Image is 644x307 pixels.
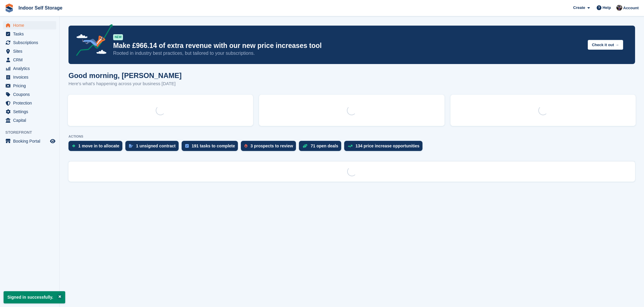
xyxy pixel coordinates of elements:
[3,47,56,55] a: menu
[13,56,49,64] span: CRM
[311,144,338,148] div: 71 open deals
[299,141,344,154] a: 71 open deals
[192,144,235,148] div: 191 tasks to complete
[603,5,611,11] span: Help
[3,38,56,47] a: menu
[72,144,75,148] img: move_ins_to_allocate_icon-fdf77a2bb77ea45bf5b3d319d69a93e2d87916cf1d5bf7949dd705db3b84f3ca.svg
[348,145,353,147] img: price_increase_opportunities-93ffe204e8149a01c8c9dc8f82e8f89637d9d84a8eef4429ea346261dce0b2c0.svg
[302,144,308,148] img: deal-1b604bf984904fb50ccaf53a9ad4b4a5d6e5aea283cecdc64d6e3604feb123c2.svg
[5,130,59,135] span: Storefront
[355,144,420,148] div: 134 price increase opportunities
[13,107,49,116] span: Settings
[13,38,49,47] span: Subscriptions
[3,107,56,116] a: menu
[129,144,133,148] img: contract_signature_icon-13c848040528278c33f63329250d36e43548de30e8caae1d1a13099fd9432cc5.svg
[13,82,49,90] span: Pricing
[616,5,622,11] img: Sandra Pomeroy
[623,5,639,11] span: Account
[136,144,176,148] div: 1 unsigned contract
[3,82,56,90] a: menu
[244,144,247,148] img: prospect-51fa495bee0391a8d652442698ab0144808aea92771e9ea1ae160a38d050c398.svg
[68,71,182,80] h1: Good morning, [PERSON_NAME]
[573,5,585,11] span: Create
[344,141,425,154] a: 134 price increase opportunities
[68,141,125,154] a: 1 move in to allocate
[78,144,119,148] div: 1 move in to allocate
[5,4,14,13] img: stora-icon-8386f47178a22dfd0bd8f6a31ec36ba5ce8667c1dd55bd0f319d3a0aa187defe.svg
[13,137,49,145] span: Booking Portal
[71,24,113,58] img: price-adjustments-announcement-icon-8257ccfd72463d97f412b2fc003d46551f7dbcb40ab6d574587a9cd5c0d94...
[3,137,56,145] a: menu
[113,34,123,40] div: NEW
[3,99,56,107] a: menu
[250,144,293,148] div: 3 prospects to review
[3,21,56,29] a: menu
[3,73,56,81] a: menu
[4,291,65,303] p: Signed in successfully.
[113,41,583,50] p: Make £966.14 of extra revenue with our new price increases tool
[113,50,583,57] p: Rooted in industry best practices, but tailored to your subscriptions.
[13,99,49,107] span: Protection
[241,141,299,154] a: 3 prospects to review
[125,141,182,154] a: 1 unsigned contract
[49,138,56,145] a: Preview store
[182,141,241,154] a: 191 tasks to complete
[3,30,56,38] a: menu
[3,56,56,64] a: menu
[13,47,49,55] span: Sites
[3,64,56,73] a: menu
[16,3,65,13] a: Indoor Self Storage
[13,116,49,124] span: Capital
[13,64,49,73] span: Analytics
[588,40,623,50] button: Check it out →
[68,135,635,138] p: ACTIONS
[185,144,189,148] img: task-75834270c22a3079a89374b754ae025e5fb1db73e45f91037f5363f120a921f8.svg
[3,90,56,99] a: menu
[13,90,49,99] span: Coupons
[13,21,49,29] span: Home
[3,116,56,124] a: menu
[68,80,182,87] p: Here's what's happening across your business [DATE]
[13,30,49,38] span: Tasks
[13,73,49,81] span: Invoices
